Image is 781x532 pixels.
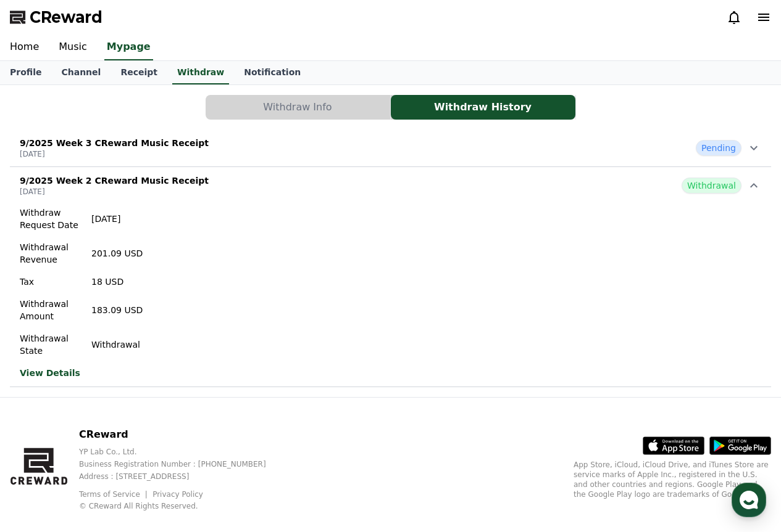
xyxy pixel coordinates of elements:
p: [DATE] [91,213,143,225]
p: 18 USD [91,276,143,288]
p: Withdrawal Revenue [20,241,81,266]
p: 201.09 USD [91,247,143,260]
a: Privacy Policy [152,490,203,499]
button: 9/2025 Week 3 CReward Music Receipt [DATE] Pending [10,129,771,167]
a: Notification [234,61,311,84]
p: [DATE] [20,149,209,159]
p: CReward [79,427,286,442]
p: Withdrawal [91,338,143,351]
p: Withdrawal Amount [20,298,81,322]
a: Mypage [104,35,153,60]
a: Settings [159,391,237,422]
button: Withdraw Info [206,95,390,120]
button: 9/2025 Week 2 CReward Music Receipt [DATE] Withdrawal Withdraw Request Date [DATE] Withdrawal Rev... [10,167,771,387]
a: Channel [51,61,111,84]
p: © CReward All Rights Reserved. [79,501,286,511]
p: Withdrawal State [20,332,81,357]
button: Withdraw History [391,95,575,120]
span: CReward [30,7,102,27]
p: Business Registration Number : [PHONE_NUMBER] [79,459,286,469]
a: View Details [20,367,143,379]
a: Withdraw [172,61,229,84]
span: Home [31,409,53,419]
a: Terms of Service [79,490,149,499]
a: Withdraw Info [206,95,391,120]
p: 9/2025 Week 3 CReward Music Receipt [20,137,209,149]
p: [DATE] [20,187,209,197]
span: Pending [696,140,741,156]
a: CReward [10,7,102,27]
span: Withdrawal [682,178,741,194]
p: 183.09 USD [91,304,143,316]
span: Messages [102,410,139,420]
p: Address : [STREET_ADDRESS] [79,472,286,481]
p: YP Lab Co., Ltd. [79,447,286,457]
p: 9/2025 Week 2 CReward Music Receipt [20,174,209,187]
p: Tax [20,276,81,288]
p: App Store, iCloud, iCloud Drive, and iTunes Store are service marks of Apple Inc., registered in ... [574,460,771,499]
a: Withdraw History [391,95,576,120]
a: Receipt [111,61,167,84]
p: Withdraw Request Date [20,207,81,231]
a: Music [49,35,97,60]
a: Messages [81,391,159,422]
a: Home [4,391,81,422]
span: Settings [183,409,213,419]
